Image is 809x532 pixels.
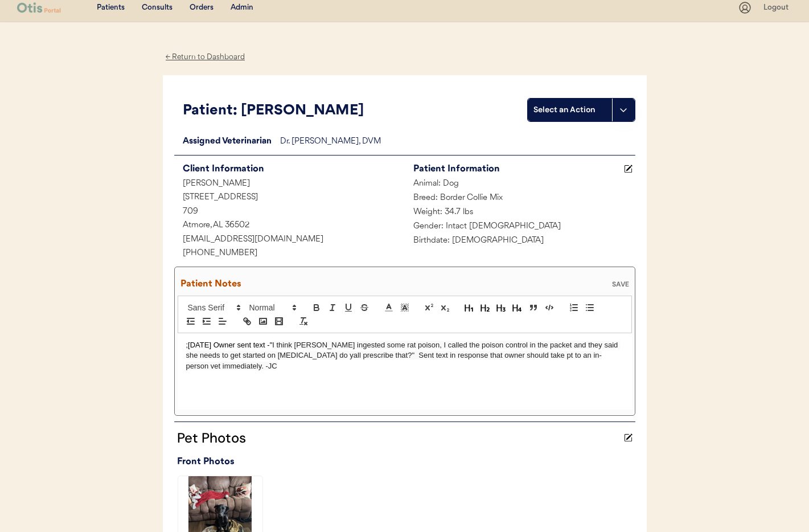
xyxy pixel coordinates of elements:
[183,161,405,177] div: Client Information
[405,206,635,220] div: Weight: 34.7 lbs
[174,428,621,448] div: Pet Photos
[609,281,632,288] div: SAVE
[183,301,244,314] span: Font
[183,100,527,122] div: Patient: [PERSON_NAME]
[177,454,635,470] div: Front Photos
[231,2,253,14] div: Admin
[97,2,125,14] div: Patients
[405,234,635,248] div: Birthdate: [DEMOGRAPHIC_DATA]
[186,341,620,370] span: I think [PERSON_NAME] ingested some rat poison, I called the poison control in the packet and the...
[405,191,635,206] div: Breed: Border Collie Mix
[533,104,606,116] div: Select an Action
[174,177,405,191] div: [PERSON_NAME]
[174,191,405,205] div: [STREET_ADDRESS]
[180,276,609,292] div: Patient Notes
[186,340,623,371] p: ;[DATE] Owner sent text -"
[280,135,635,149] div: Dr. [PERSON_NAME], DVM
[174,205,405,219] div: 709
[244,301,300,314] span: Font size
[190,2,213,14] div: Orders
[163,51,248,64] div: ← Return to Dashboard
[215,314,231,328] span: Text alignment
[405,177,635,191] div: Animal: Dog
[174,219,405,233] div: Atmore, AL 36502
[174,247,405,261] div: [PHONE_NUMBER]
[174,135,280,149] div: Assigned Veterinarian
[174,233,405,247] div: [EMAIL_ADDRESS][DOMAIN_NAME]
[142,2,173,14] div: Consults
[763,2,792,14] div: Logout
[397,301,413,314] span: Highlight color
[381,301,397,314] span: Font color
[405,220,635,234] div: Gender: Intact [DEMOGRAPHIC_DATA]
[413,161,621,177] div: Patient Information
